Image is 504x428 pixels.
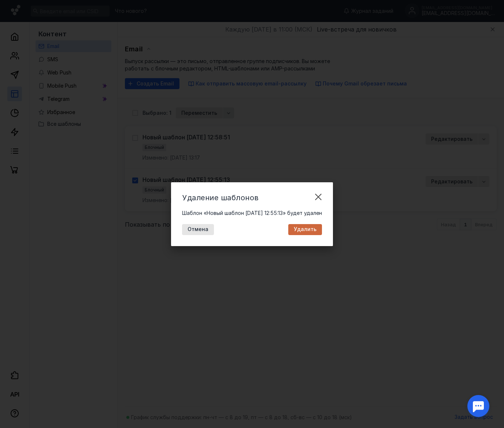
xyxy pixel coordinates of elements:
[182,193,304,202] div: Удаление шаблонов
[288,224,322,235] button: Удалить
[188,226,208,233] span: Отмена
[294,226,316,233] span: Удалить
[182,224,214,235] button: Отмена
[182,209,322,217] form: Шаблон «Новый шаблон [DATE] 12:55:13» будет удален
